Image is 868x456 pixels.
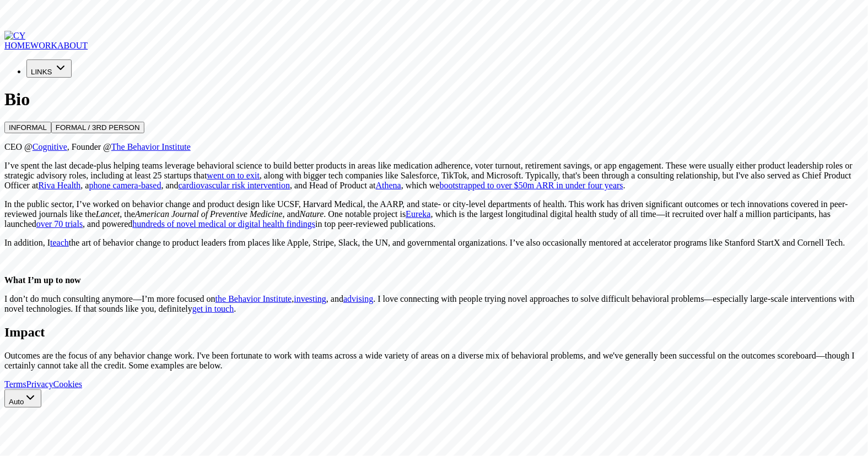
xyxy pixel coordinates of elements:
[4,41,30,50] a: HOME
[4,325,864,340] h2: Impact
[4,142,864,152] p: CEO @ , Founder @
[207,171,260,180] a: went on to exit
[36,219,83,229] a: over 70 trials
[26,379,53,389] a: Privacy
[4,389,41,408] button: Select a theme
[4,31,25,41] img: CY
[4,275,81,285] strong: What I’m up to now
[4,351,864,371] p: Outcomes are the focus of any behavior change work. I've been fortunate to work with teams across...
[192,304,234,313] a: get in touch
[215,294,292,303] a: the Behavior Institute
[4,294,864,314] p: I don’t do much consulting anymore—I’m more focused on , , and . I love connecting with people tr...
[50,238,69,247] a: teach
[38,181,80,190] a: Riva Health
[30,41,57,50] a: WORK
[111,142,191,151] a: The Behavior Institute
[53,379,82,389] a: Cookies
[4,379,26,389] a: Terms
[4,59,864,78] nav: Main
[4,122,51,133] button: INFORMAL
[300,209,324,219] em: Nature
[376,181,401,190] a: Athena
[57,41,88,50] a: ABOUT
[51,122,144,133] button: FORMAL / 3RD PERSON
[96,209,120,219] em: Lancet
[179,181,290,190] a: cardiovascular risk intervention
[89,181,161,190] a: phone camera-based
[4,31,25,40] a: Go to homepage
[4,161,864,191] p: I’ve spent the last decade-plus helping teams leverage behavioral science to build better product...
[406,209,430,219] a: Eureka
[4,238,864,248] p: In addition, I the art of behavior change to product leaders from places like Apple, Stripe, Slac...
[343,294,373,303] a: advising
[4,41,864,78] nav: Main navigation
[440,181,623,190] a: bootstrapped to over $50m ARR in under four years
[26,59,72,78] button: LINKS
[132,219,315,229] a: hundreds of novel medical or digital health findings
[4,89,864,110] h1: Bio
[4,199,864,229] p: In the public sector, I’ve worked on behavior change and product design like UCSF, Harvard Medica...
[135,209,283,219] em: American Journal of Preventive Medicine
[31,68,52,76] span: LINKS
[294,294,326,303] a: investing
[33,142,67,151] a: Cognitive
